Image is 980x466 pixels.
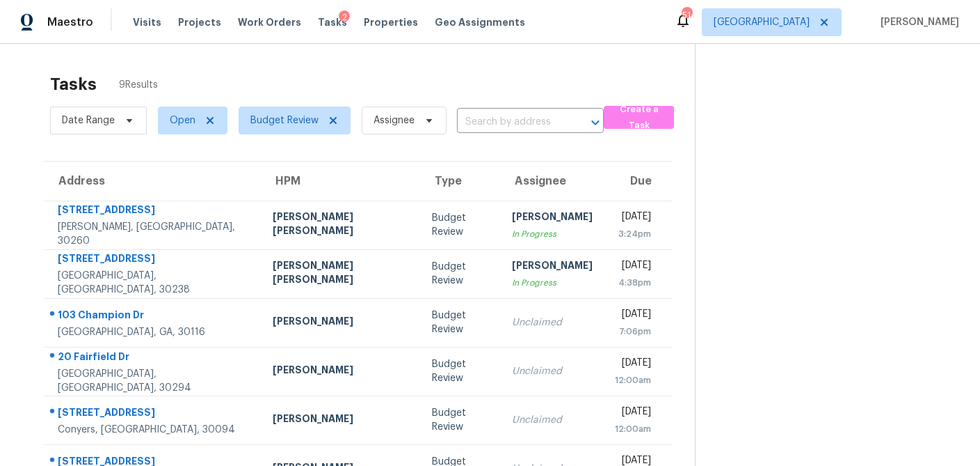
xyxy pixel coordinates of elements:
[512,276,593,290] div: In Progress
[339,10,350,24] div: 2
[457,111,565,133] input: Search by address
[58,423,250,437] div: Conyers, [GEOGRAPHIC_DATA], 30094
[273,314,410,332] div: [PERSON_NAME]
[250,114,319,127] span: Budget Review
[615,227,651,241] div: 3:24pm
[435,15,525,29] span: Geo Assignments
[58,269,250,297] div: [GEOGRAPHIC_DATA], [GEOGRAPHIC_DATA], 30238
[615,210,651,227] div: [DATE]
[432,211,490,239] div: Budget Review
[133,15,161,29] span: Visits
[615,307,651,325] div: [DATE]
[238,15,301,29] span: Work Orders
[432,309,490,336] div: Budget Review
[373,114,415,127] span: Assignee
[512,364,593,378] div: Unclaimed
[262,162,421,201] th: HPM
[875,15,959,29] span: [PERSON_NAME]
[615,276,651,290] div: 4:38pm
[178,15,221,29] span: Projects
[364,15,418,29] span: Properties
[47,15,93,29] span: Maestro
[512,316,593,329] div: Unclaimed
[432,357,490,385] div: Budget Review
[615,422,651,436] div: 12:00am
[604,162,673,201] th: Due
[512,258,593,276] div: [PERSON_NAME]
[615,405,651,422] div: [DATE]
[512,210,593,227] div: [PERSON_NAME]
[58,405,250,423] div: [STREET_ADDRESS]
[58,251,250,269] div: [STREET_ADDRESS]
[604,106,674,129] button: Create a Task
[615,325,651,339] div: 7:06pm
[50,77,97,91] h2: Tasks
[682,8,691,22] div: 51
[432,260,490,288] div: Budget Review
[119,78,158,92] span: 9 Results
[58,367,250,395] div: [GEOGRAPHIC_DATA], [GEOGRAPHIC_DATA], 30294
[318,17,347,27] span: Tasks
[273,412,410,429] div: [PERSON_NAME]
[611,102,667,134] span: Create a Task
[512,227,593,241] div: In Progress
[615,258,651,276] div: [DATE]
[615,356,651,373] div: [DATE]
[273,363,410,380] div: [PERSON_NAME]
[586,113,605,132] button: Open
[273,258,410,290] div: [PERSON_NAME] [PERSON_NAME]
[58,350,250,367] div: 20 Fairfield Dr
[432,406,490,434] div: Budget Review
[501,162,604,201] th: Assignee
[45,162,262,201] th: Address
[273,210,410,241] div: [PERSON_NAME] [PERSON_NAME]
[58,308,250,325] div: 103 Champion Dr
[58,203,250,220] div: [STREET_ADDRESS]
[512,413,593,427] div: Unclaimed
[421,162,501,201] th: Type
[58,220,250,248] div: [PERSON_NAME], [GEOGRAPHIC_DATA], 30260
[714,15,810,29] span: [GEOGRAPHIC_DATA]
[170,114,195,127] span: Open
[615,373,651,387] div: 12:00am
[58,325,250,339] div: [GEOGRAPHIC_DATA], GA, 30116
[62,114,115,127] span: Date Range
